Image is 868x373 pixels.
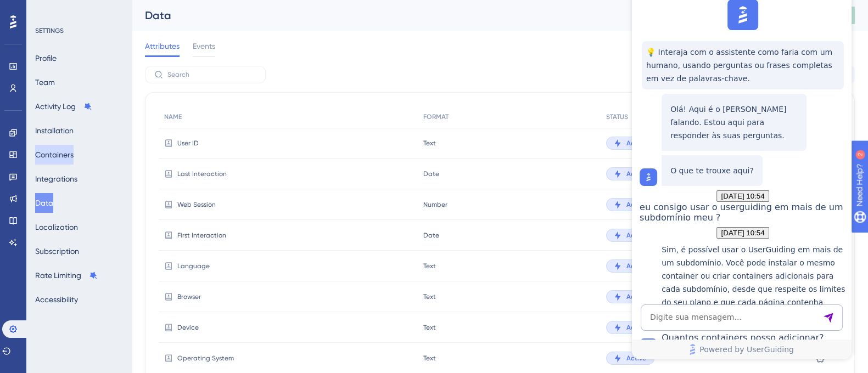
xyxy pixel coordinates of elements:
span: Date [423,169,439,178]
span: Active [626,292,646,301]
span: Date [423,231,439,240]
div: Data [145,8,761,23]
span: First Interaction [177,231,226,240]
span: Text [423,139,436,148]
span: Text [423,292,436,301]
span: User ID [177,139,199,148]
span: Last Interaction [177,169,227,178]
input: Search [167,71,256,78]
span: Active [626,354,646,363]
span: FORMAT [423,112,449,121]
span: Active [626,231,646,240]
span: Active [626,169,646,178]
span: Text [423,323,436,332]
span: Text [423,262,436,270]
span: NAME [164,112,182,121]
span: Web Session [177,200,216,209]
span: Device [177,323,199,332]
span: Active [626,200,646,209]
div: 2 [76,5,80,14]
span: Attributes [145,39,180,53]
span: Need Help? [26,3,69,16]
span: Operating System [177,354,234,363]
span: Events [193,39,215,53]
span: Active [626,262,646,270]
span: Text [423,354,436,363]
span: Language [177,262,210,270]
span: Active [626,139,646,148]
span: Browser [177,292,201,301]
span: Active [626,323,646,332]
span: STATUS [606,112,628,121]
span: Number [423,200,447,209]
